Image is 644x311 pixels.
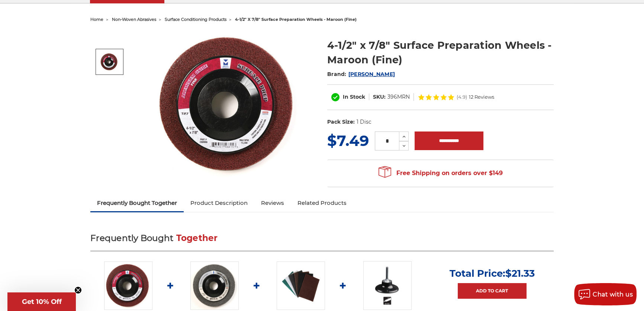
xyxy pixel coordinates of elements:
[154,30,303,179] img: Maroon Surface Prep Disc
[457,95,467,99] span: (4.9)
[104,261,152,310] img: Maroon Surface Prep Disc
[458,283,527,299] a: Add to Cart
[90,195,184,211] a: Frequently Bought Together
[593,291,633,298] span: Chat with us
[291,195,353,211] a: Related Products
[469,95,494,99] span: 12 Reviews
[505,267,535,279] span: $21.33
[90,233,173,243] span: Frequently Bought
[343,93,365,100] span: In Stock
[90,17,103,22] a: home
[327,118,355,126] dt: Pack Size:
[184,195,254,211] a: Product Description
[22,298,62,306] span: Get 10% Off
[327,131,369,150] span: $7.49
[348,71,395,77] a: [PERSON_NAME]
[7,292,76,311] div: Get 10% OffClose teaser
[387,93,410,101] dd: 396MRN
[74,286,82,294] button: Close teaser
[100,53,119,71] img: Maroon Surface Prep Disc
[450,267,535,279] p: Total Price:
[254,195,291,211] a: Reviews
[327,38,554,67] h1: 4-1/2" x 7/8" Surface Preparation Wheels - Maroon (Fine)
[379,166,503,181] span: Free Shipping on orders over $149
[176,233,218,243] span: Together
[235,17,357,22] span: 4-1/2" x 7/8" surface preparation wheels - maroon (fine)
[574,283,637,305] button: Chat with us
[327,71,347,77] span: Brand:
[373,93,386,101] dt: SKU:
[112,17,156,22] a: non-woven abrasives
[165,17,226,22] a: surface conditioning products
[357,118,371,126] dd: 1 Disc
